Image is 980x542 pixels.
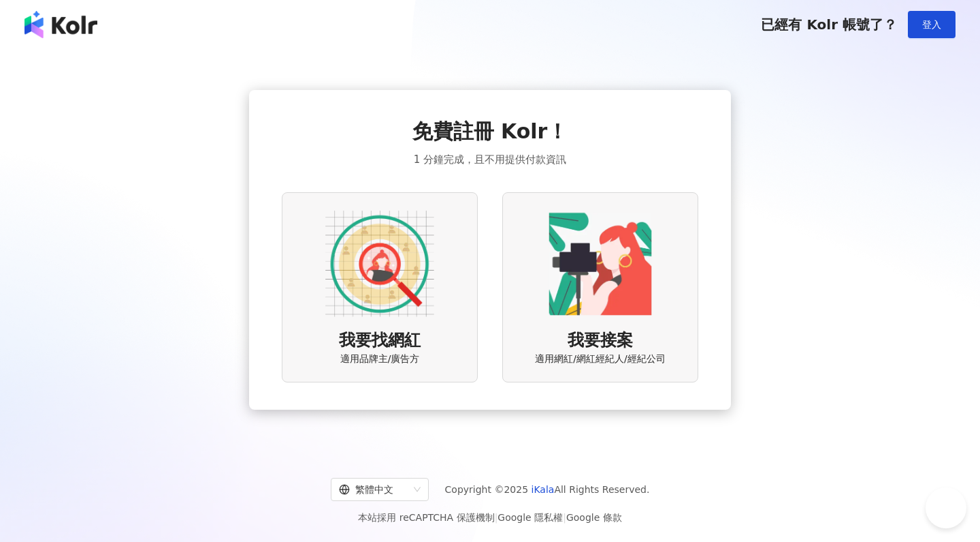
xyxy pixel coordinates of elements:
iframe: Help Scout Beacon - Open [926,487,966,528]
span: | [495,512,498,523]
span: 免費註冊 Kolr！ [412,117,568,146]
a: Google 隱私權 [497,512,563,523]
img: KOL identity option [546,209,655,318]
button: 登入 [908,11,955,38]
span: | [563,512,566,523]
a: iKala [532,484,555,495]
span: 適用網紅/網紅經紀人/經紀公司 [535,352,665,366]
span: 適用品牌主/廣告方 [340,352,420,366]
a: Google 條款 [566,512,622,523]
span: 1 分鐘完成，且不用提供付款資訊 [414,151,566,168]
span: 已經有 Kolr 帳號了？ [761,16,897,33]
span: 登入 [922,19,941,30]
span: Copyright © 2025 All Rights Reserved. [445,481,650,498]
span: 本站採用 reCAPTCHA 保護機制 [358,509,621,526]
img: logo [24,11,97,38]
img: AD identity option [325,209,434,318]
span: 我要找網紅 [339,329,421,352]
span: 我要接案 [568,329,633,352]
div: 繁體中文 [339,479,408,500]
